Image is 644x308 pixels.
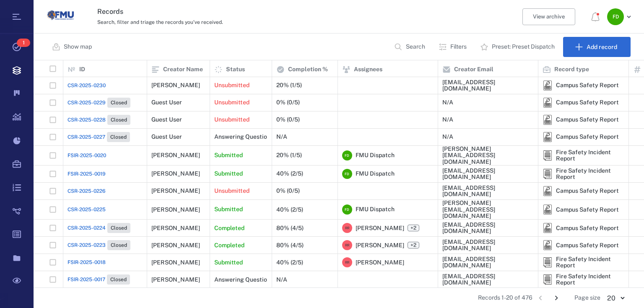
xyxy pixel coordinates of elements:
[450,43,467,51] p: Filters
[97,19,223,25] span: Search, filter and triage the records you've received.
[342,150,352,160] div: F D
[543,115,553,125] img: icon Campus Safety Report
[442,273,534,286] div: [EMAIL_ADDRESS][DOMAIN_NAME]
[64,43,92,51] p: Show map
[442,134,453,140] div: N/A
[68,187,106,195] a: CSR-2025-0226
[454,65,493,74] p: Creator Email
[442,79,534,92] div: [EMAIL_ADDRESS][DOMAIN_NAME]
[276,152,302,158] div: 20% (1/5)
[408,242,419,248] span: +2
[532,291,564,305] nav: pagination navigation
[68,170,106,178] span: FSIR-2025-0019
[563,37,631,57] button: Add record
[434,37,473,57] button: Filters
[442,200,534,219] div: [PERSON_NAME][EMAIL_ADDRESS][DOMAIN_NAME]
[543,274,553,285] div: Fire Safety Incident Report
[17,39,30,47] span: 1
[442,222,534,235] div: [EMAIL_ADDRESS][DOMAIN_NAME]
[151,188,200,194] div: [PERSON_NAME]
[406,43,425,51] p: Search
[151,242,200,248] div: [PERSON_NAME]
[214,224,244,233] p: Completed
[442,239,534,252] div: [EMAIL_ADDRESS][DOMAIN_NAME]
[68,206,106,213] a: CSR-2025-0225
[79,65,85,74] p: ID
[522,8,575,25] button: View archive
[214,205,243,214] p: Submitted
[356,241,404,250] span: [PERSON_NAME]
[68,116,106,124] span: CSR-2025-0228
[556,225,619,231] div: Campus Safety Report
[214,133,273,141] p: Answering Questions
[408,225,419,231] span: +2
[543,132,553,142] div: Campus Safety Report
[556,273,624,286] div: Fire Safety Incident Report
[543,115,553,125] div: Campus Safety Report
[68,241,106,249] span: CSR-2025-0223
[492,43,555,51] p: Preset: Preset Dispatch
[276,171,303,177] div: 40% (2/5)
[214,116,249,124] p: Unsubmitted
[556,256,624,269] div: Fire Safety Incident Report
[47,2,74,29] img: Florida Memorial University logo
[543,204,553,215] img: icon Campus Safety Report
[356,224,404,233] span: [PERSON_NAME]
[354,65,382,74] p: Assignees
[151,99,182,106] div: Guest User
[68,223,130,233] a: CSR-2025-0224Closed
[342,240,352,250] div: R R
[68,152,106,159] a: FSIR-2025-0020
[68,115,130,125] a: CSR-2025-0228Closed
[356,170,395,178] span: FMU Dispatch
[214,241,244,250] p: Completed
[276,225,304,231] div: 80% (4/5)
[47,37,99,57] button: Show map
[276,188,300,194] div: 0% (0/5)
[550,291,563,305] button: Go to next page
[68,132,130,142] a: CSR-2025-0227Closed
[163,65,203,74] p: Creator Name
[68,240,130,250] a: CSR-2025-0223Closed
[68,274,130,285] a: FSIR-2025-0017Closed
[442,256,534,269] div: [EMAIL_ADDRESS][DOMAIN_NAME]
[214,276,273,284] p: Answering Questions
[109,242,129,249] span: Closed
[356,151,395,160] span: FMU Dispatch
[543,98,553,108] div: Campus Safety Report
[556,168,624,181] div: Fire Safety Incident Report
[226,65,245,74] p: Status
[543,186,553,196] div: Campus Safety Report
[47,2,74,32] a: Go home
[151,171,200,177] div: [PERSON_NAME]
[356,205,395,214] span: FMU Dispatch
[543,240,553,250] img: icon Campus Safety Report
[276,99,300,106] div: 0% (0/5)
[342,169,352,179] div: F D
[475,37,561,57] button: Preset: Preset Dispatch
[543,274,553,285] img: icon Fire Safety Incident Report
[543,80,553,91] div: Campus Safety Report
[556,207,619,213] div: Campus Safety Report
[409,242,418,249] span: +2
[276,116,300,123] div: 0% (0/5)
[151,259,200,266] div: [PERSON_NAME]
[556,149,624,162] div: Fire Safety Incident Report
[109,225,129,232] span: Closed
[214,187,249,195] p: Unsubmitted
[543,169,553,179] div: Fire Safety Incident Report
[151,207,200,213] div: [PERSON_NAME]
[342,223,352,233] div: R R
[543,223,553,233] div: Campus Safety Report
[442,168,534,181] div: [EMAIL_ADDRESS][DOMAIN_NAME]
[97,7,425,17] h3: Records
[151,82,200,88] div: [PERSON_NAME]
[543,150,553,160] img: icon Fire Safety Incident Report
[342,257,352,267] div: R R
[68,276,105,283] span: FSIR-2025-0017
[556,99,619,106] div: Campus Safety Report
[600,293,631,303] div: 20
